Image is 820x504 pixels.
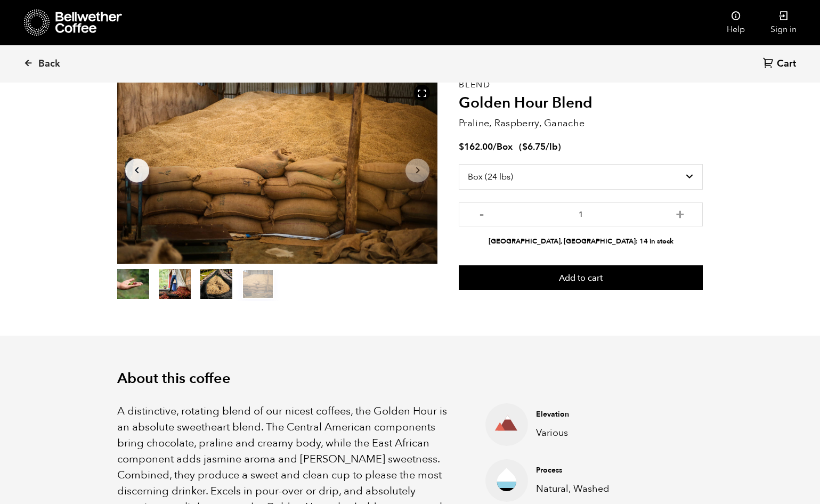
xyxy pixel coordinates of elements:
h2: About this coffee [117,370,703,387]
span: Cart [777,58,796,70]
span: Back [38,58,60,70]
button: - [475,208,488,218]
span: ( ) [519,141,561,153]
span: $ [459,141,464,153]
h4: Elevation [536,409,686,420]
li: [GEOGRAPHIC_DATA], [GEOGRAPHIC_DATA]: 14 in stock [459,237,703,247]
span: / [493,141,497,153]
p: Praline, Raspberry, Ganache [459,116,703,131]
span: /lb [546,141,558,153]
h2: Golden Hour Blend [459,94,703,112]
button: + [673,208,687,218]
p: Natural, Washed [536,482,686,496]
span: Box [497,141,513,153]
button: Add to cart [459,265,703,290]
bdi: 6.75 [522,141,546,153]
h4: Process [536,465,686,476]
span: $ [522,141,527,153]
a: Cart [763,57,799,71]
bdi: 162.00 [459,141,493,153]
p: Various [536,426,686,440]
